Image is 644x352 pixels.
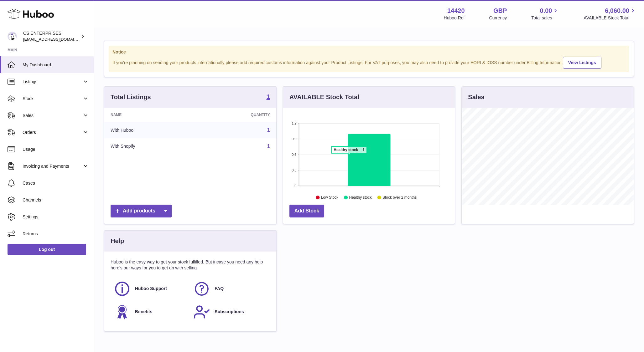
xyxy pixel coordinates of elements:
[540,7,552,15] span: 0.00
[23,197,89,203] span: Channels
[23,37,92,42] span: [EMAIL_ADDRESS][DOMAIN_NAME]
[23,130,82,135] span: Orders
[294,184,296,188] text: 0
[135,309,152,315] span: Benefits
[112,49,626,55] strong: Notice
[321,196,339,200] text: Low Stock
[267,127,270,133] a: 1
[267,94,270,100] strong: 1
[289,205,324,217] a: Add Stock
[135,286,167,292] span: Huboo Support
[563,57,601,69] a: View Listings
[23,113,82,119] span: Sales
[267,94,270,101] a: 1
[114,304,187,320] a: Benefits
[111,237,124,245] h3: Help
[605,7,629,15] span: 6,060.00
[23,96,82,102] span: Stock
[292,121,296,125] text: 1.2
[197,108,276,122] th: Quantity
[8,244,86,255] a: Log out
[111,93,151,101] h3: Total Listings
[292,137,296,141] text: 0.9
[334,148,358,152] tspan: Healthy stock
[215,309,244,315] span: Subscriptions
[104,108,197,122] th: Name
[215,286,224,292] span: FAQ
[349,196,372,200] text: Healthy stock
[531,15,559,21] span: Total sales
[111,205,172,217] a: Add products
[489,15,507,21] div: Currency
[267,144,270,149] a: 1
[382,196,417,200] text: Stock over 2 months
[493,7,507,15] strong: GBP
[8,32,17,41] img: csenterprisesholding@gmail.com
[114,280,187,297] a: Huboo Support
[193,304,267,320] a: Subscriptions
[111,259,270,271] p: Huboo is the easy way to get your stock fulfilled. But incase you need any help here's our ways f...
[444,15,465,21] div: Huboo Ref
[289,93,359,101] h3: AVAILABLE Stock Total
[23,231,89,237] span: Returns
[292,153,296,156] text: 0.6
[23,79,82,85] span: Listings
[23,180,89,186] span: Cases
[23,30,80,42] div: CS ENTERPRISES
[23,146,89,152] span: Usage
[468,93,484,101] h3: Sales
[23,163,82,169] span: Invoicing and Payments
[292,168,296,172] text: 0.3
[584,7,636,21] a: 6,060.00 AVAILABLE Stock Total
[112,56,626,69] div: If you're planning on sending your products internationally please add required customs informati...
[23,62,89,68] span: My Dashboard
[584,15,636,21] span: AVAILABLE Stock Total
[447,7,465,15] strong: 14420
[531,7,559,21] a: 0.00 Total sales
[104,138,197,155] td: With Shopify
[362,148,365,152] tspan: 1
[193,280,267,297] a: FAQ
[104,122,197,138] td: With Huboo
[23,214,89,220] span: Settings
